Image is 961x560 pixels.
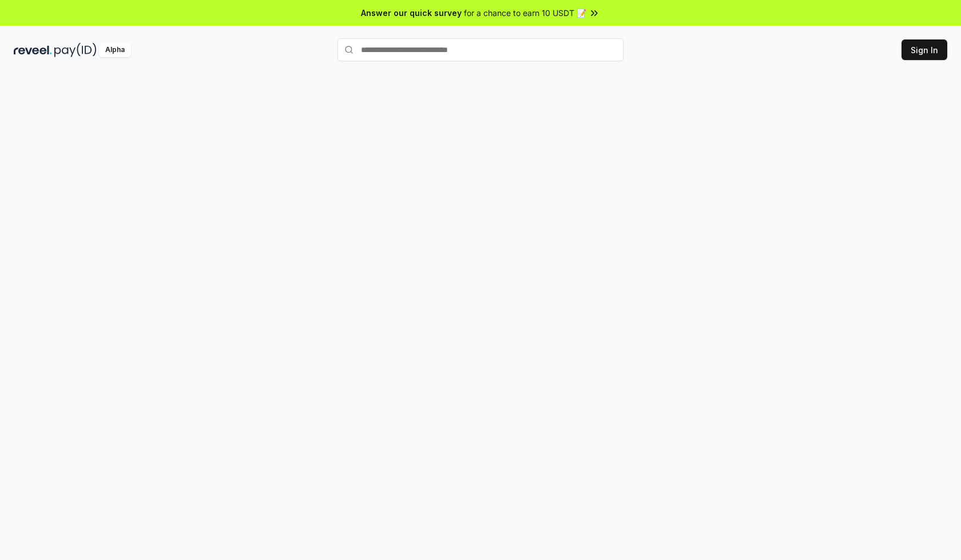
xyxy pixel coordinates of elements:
[54,43,97,57] img: pay_id
[99,43,131,57] div: Alpha
[902,39,947,60] button: Sign In
[361,7,462,19] span: Answer our quick survey
[464,7,586,19] span: for a chance to earn 10 USDT 📝
[14,43,52,57] img: reveel_dark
